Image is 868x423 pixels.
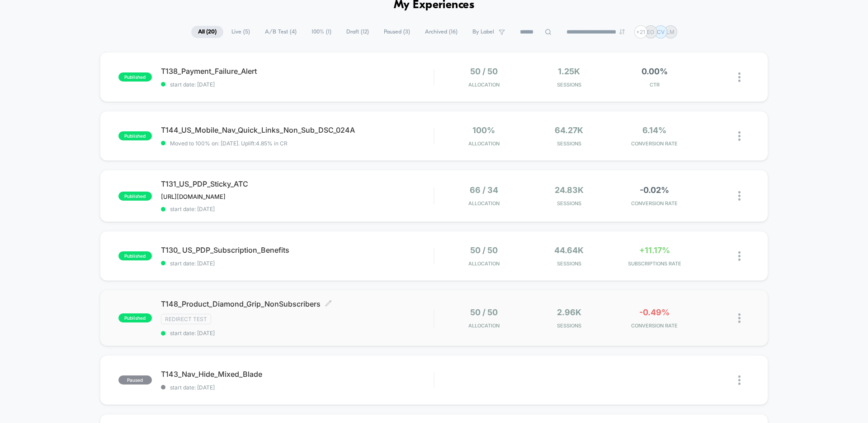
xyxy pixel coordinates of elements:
span: 44.64k [554,245,584,255]
span: start date: [DATE] [161,206,434,212]
span: T144_US_Mobile_Nav_Quick_Links_Non_Sub_DSC_024A [161,125,434,135]
span: Paused ( 3 ) [377,26,417,38]
p: LM [666,29,675,35]
span: published [118,192,152,201]
span: 6.14% [642,125,666,135]
span: Allocation [468,260,500,267]
span: SUBSCRIPTIONS RATE [614,260,695,267]
span: paused [118,375,152,385]
span: CTR [614,82,695,88]
img: close [738,72,741,82]
span: T143_Nav_Hide_Mixed_Blade [161,370,434,379]
span: Sessions [529,82,610,88]
span: Moved to 100% on: [DATE] . Uplift: 4.85% in CR [170,140,288,147]
span: T138_Payment_Failure_Alert [161,67,434,76]
span: 1.25k [558,67,580,76]
span: Allocation [468,140,500,147]
p: CV [657,29,665,35]
span: Redirect Test [161,314,211,324]
span: 2.96k [557,308,581,317]
span: CONVERSION RATE [614,140,695,147]
span: 64.27k [555,125,583,135]
span: -0.49% [639,308,670,317]
img: close [738,313,741,323]
span: +11.17% [639,245,670,255]
span: 50 / 50 [470,245,498,255]
span: 50 / 50 [470,67,498,76]
img: close [738,191,741,201]
span: Live ( 5 ) [225,26,257,38]
span: -0.02% [640,185,669,195]
span: CONVERSION RATE [614,322,695,329]
span: T148_Product_Diamond_Grip_NonSubscribers [161,299,434,308]
span: Allocation [468,82,500,88]
span: 100% [472,125,495,135]
span: Allocation [468,322,500,329]
span: published [118,72,152,82]
span: Archived ( 16 ) [418,26,464,38]
span: 0.00% [642,67,668,76]
span: start date: [DATE] [161,384,434,391]
span: published [118,131,152,140]
span: start date: [DATE] [161,260,434,267]
span: 50 / 50 [470,308,498,317]
span: T130_ US_PDP_Subscription_Benefits [161,245,434,255]
span: T131_US_PDP_Sticky_ATC [161,179,434,188]
span: Draft ( 12 ) [340,26,376,38]
img: end [619,29,625,34]
span: Sessions [529,260,610,267]
span: Allocation [468,200,500,207]
img: close [738,251,741,261]
span: Sessions [529,200,610,207]
span: 66 / 34 [470,185,498,195]
span: CONVERSION RATE [614,200,695,207]
span: [URL][DOMAIN_NAME] [161,193,226,200]
span: All ( 20 ) [191,26,223,38]
span: start date: [DATE] [161,330,434,336]
span: published [118,251,152,260]
span: By Label [472,29,494,35]
span: Sessions [529,140,610,147]
span: A/B Test ( 4 ) [258,26,303,38]
span: Sessions [529,322,610,329]
span: 100% ( 1 ) [305,26,338,38]
span: published [118,313,152,322]
span: start date: [DATE] [161,81,434,88]
img: close [738,375,741,385]
p: EO [647,29,654,35]
div: + 21 [634,25,647,38]
img: close [738,131,741,141]
span: 24.83k [555,185,584,195]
